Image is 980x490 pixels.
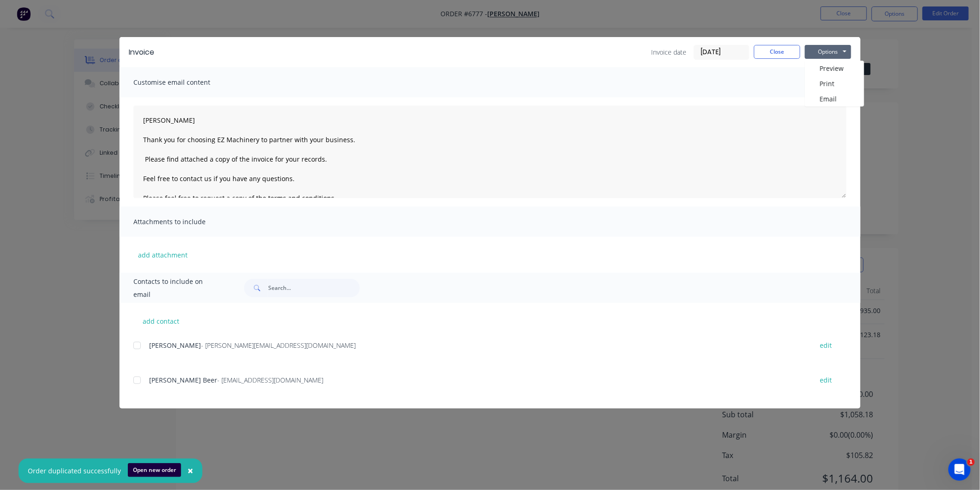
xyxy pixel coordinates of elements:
[805,61,864,76] button: Preview
[178,460,202,482] button: Close
[128,463,181,477] button: Open new order
[129,47,154,58] div: Invoice
[133,106,847,198] textarea: [PERSON_NAME] Thank you for choosing EZ Machinery to partner with your business. Please find atta...
[805,76,864,91] button: Print
[815,339,838,352] button: edit
[133,76,235,89] span: Customise email content
[217,376,323,384] span: - [EMAIL_ADDRESS][DOMAIN_NAME]
[188,464,193,477] span: ×
[805,45,851,59] button: Options
[949,459,971,481] iframe: Intercom live chat
[815,374,838,386] button: edit
[149,341,201,350] span: [PERSON_NAME]
[133,314,189,328] button: add contact
[133,248,192,262] button: add attachment
[28,466,121,476] div: Order duplicated successfully
[651,47,686,57] span: Invoice date
[149,376,217,384] span: [PERSON_NAME] Beer
[133,215,235,228] span: Attachments to include
[805,91,864,107] button: Email
[967,459,975,466] span: 1
[754,45,800,59] button: Close
[201,341,356,350] span: - [PERSON_NAME][EMAIL_ADDRESS][DOMAIN_NAME]
[268,279,360,297] input: Search...
[133,275,221,301] span: Contacts to include on email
